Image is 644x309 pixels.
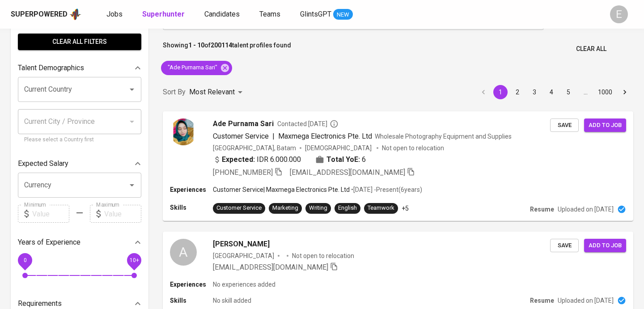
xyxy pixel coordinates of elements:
[259,10,280,18] span: Teams
[18,237,80,248] p: Years of Experience
[213,168,273,177] span: [PHONE_NUMBER]
[163,111,633,221] a: Ade Purnama SariContacted [DATE]Customer Service|Maxmega Electronics Pte. LtdWholesale Photograph...
[589,120,622,131] span: Add to job
[11,8,81,21] a: Superpoweredapp logo
[527,85,542,99] button: Go to page 3
[595,85,615,99] button: Go to page 1000
[530,205,554,214] p: Resume
[18,158,68,169] p: Expected Salary
[126,179,138,191] button: Open
[555,241,574,251] span: Save
[142,9,186,20] a: Superhunter
[402,204,409,213] p: +5
[584,239,626,253] button: Add to job
[170,203,213,212] p: Skills
[272,131,275,142] span: |
[23,257,26,263] span: 0
[222,154,255,165] b: Expected:
[510,85,525,99] button: Go to page 2
[163,87,186,97] p: Sort By
[382,144,444,152] p: Not open to relocation
[572,41,610,57] button: Clear All
[106,9,124,20] a: Jobs
[163,41,291,57] p: Showing of talent profiles found
[292,251,354,260] p: Not open to relocation
[24,135,135,144] p: Please select a Country first
[69,8,81,21] img: app logo
[213,185,350,194] p: Customer Service | Maxmega Electronics Pte. Ltd
[300,10,331,18] span: GlintsGPT
[576,43,606,55] span: Clear All
[213,144,296,152] div: [GEOGRAPHIC_DATA], Batam
[170,239,197,266] div: A
[277,119,339,128] span: Contacted [DATE]
[126,83,138,96] button: Open
[544,85,559,99] button: Go to page 4
[375,133,512,140] span: Wholesale Photography Equipment and Supplies
[161,63,223,72] span: "Ade Purnama Sari"
[558,205,614,214] p: Uploaded on [DATE]
[213,280,275,289] p: No experiences added
[216,204,262,212] div: Customer Service
[330,119,339,128] svg: By Batam recruiter
[550,119,579,132] button: Save
[610,5,628,23] div: E
[213,119,274,129] span: Ade Purnama Sari
[259,9,282,20] a: Teams
[18,34,141,50] button: Clear All filters
[530,296,554,305] p: Resume
[493,85,508,99] button: page 1
[170,119,197,145] img: df797dacc793c13240dc952792fd4012.jpg
[213,263,328,271] span: [EMAIL_ADDRESS][DOMAIN_NAME]
[106,10,123,18] span: Jobs
[350,185,422,194] p: • [DATE] - Present ( 6 years )
[326,154,360,165] b: Total YoE:
[11,9,68,20] div: Superpowered
[578,88,593,97] div: …
[362,154,366,165] span: 6
[213,296,251,305] p: No skill added
[204,10,240,18] span: Candidates
[550,239,579,253] button: Save
[368,204,394,212] div: Teamwork
[18,298,62,309] p: Requirements
[18,155,141,173] div: Expected Salary
[32,205,69,223] input: Value
[618,85,632,99] button: Go to next page
[475,85,633,99] nav: pagination navigation
[25,36,134,47] span: Clear All filters
[584,119,626,132] button: Add to job
[170,280,213,289] p: Experiences
[589,241,622,251] span: Add to job
[290,168,405,177] span: [EMAIL_ADDRESS][DOMAIN_NAME]
[161,61,232,75] div: "Ade Purnama Sari"
[211,42,232,49] b: 200114
[18,233,141,251] div: Years of Experience
[18,59,141,77] div: Talent Demographics
[170,296,213,305] p: Skills
[129,257,139,263] span: 10+
[213,251,274,260] div: [GEOGRAPHIC_DATA]
[213,239,270,250] span: [PERSON_NAME]
[189,84,246,101] div: Most Relevant
[204,9,241,20] a: Candidates
[272,204,298,212] div: Marketing
[333,10,353,19] span: NEW
[555,120,574,131] span: Save
[170,185,213,194] p: Experiences
[558,296,614,305] p: Uploaded on [DATE]
[338,204,357,212] div: English
[104,205,141,223] input: Value
[213,154,301,165] div: IDR 6.000.000
[188,42,204,49] b: 1 - 10
[305,144,373,152] span: [DEMOGRAPHIC_DATA]
[213,132,269,140] span: Customer Service
[300,9,353,20] a: GlintsGPT NEW
[142,10,185,18] b: Superhunter
[309,204,327,212] div: Writing
[278,132,372,140] span: Maxmega Electronics Pte. Ltd
[561,85,576,99] button: Go to page 5
[18,63,84,73] p: Talent Demographics
[189,87,235,97] p: Most Relevant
